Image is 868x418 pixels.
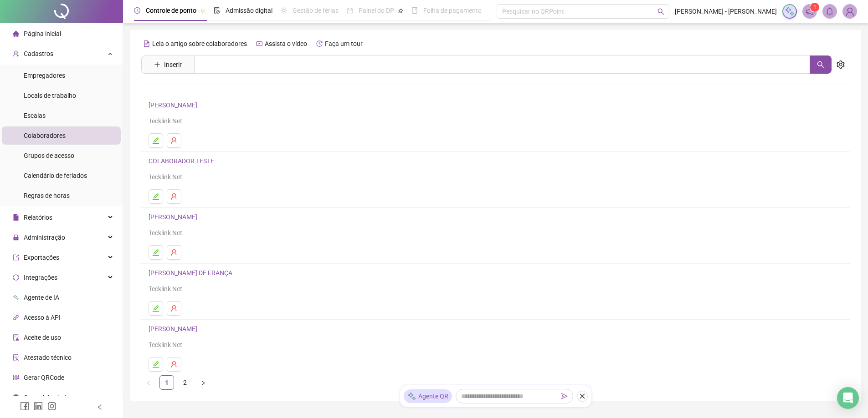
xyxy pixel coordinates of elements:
span: home [13,30,19,37]
span: info-circle [13,394,19,401]
span: bell [826,7,834,15]
span: file [13,214,19,221]
a: 1 [160,376,174,389]
span: history [316,40,323,47]
span: [PERSON_NAME] - [PERSON_NAME] [675,6,777,16]
span: sun [281,7,287,14]
div: Tecklink Net [149,172,842,182]
span: user-delete [170,193,178,200]
span: export [13,254,19,261]
span: setting [837,60,845,69]
span: Admissão digital [226,7,272,14]
span: instagram [47,402,56,411]
span: clock-circle [134,7,140,14]
span: search [817,61,824,68]
span: audit [13,334,19,341]
div: Tecklink Net [149,284,842,294]
a: [PERSON_NAME] [149,325,200,332]
img: sparkle-icon.fc2bf0ac1784a2077858766a79e2daf3.svg [785,6,795,16]
span: Central de ajuda [24,394,70,401]
span: Acesso à API [24,314,61,321]
span: Atestado técnico [24,354,72,361]
span: Controle de ponto [146,7,196,14]
span: pushpin [200,8,205,14]
span: Colaboradores [24,132,66,139]
span: edit [152,361,159,368]
button: Inserir [147,57,189,72]
span: user-delete [170,137,178,144]
div: Open Intercom Messenger [837,387,859,409]
span: edit [152,137,159,144]
span: Faça um tour [325,40,363,47]
a: [PERSON_NAME] [149,213,200,221]
span: Gestão de férias [293,7,339,14]
span: youtube [256,40,262,47]
img: sparkle-icon.fc2bf0ac1784a2077858766a79e2daf3.svg [407,392,416,401]
div: Tecklink Net [149,116,842,126]
li: 2 [178,375,192,390]
span: send [561,393,568,399]
span: Página inicial [24,30,61,37]
a: COLABORADOR TESTE [149,157,217,165]
img: 57830 [843,5,857,18]
span: Leia o artigo sobre colaboradores [152,40,247,47]
span: edit [152,193,159,200]
span: Calendário de feriados [24,172,87,179]
span: dashboard [347,7,353,14]
span: linkedin [34,402,43,411]
span: right [200,380,206,386]
span: facebook [20,402,29,411]
span: pushpin [398,8,403,14]
span: Aceite de uso [24,334,61,341]
span: file-text [144,40,150,47]
span: Integrações [24,274,57,281]
span: Gerar QRCode [24,374,64,381]
div: Tecklink Net [149,228,842,238]
span: Agente de IA [24,294,59,301]
span: 1 [813,4,817,10]
a: [PERSON_NAME] [149,101,200,109]
span: close [579,393,586,399]
span: Grupos de acesso [24,152,74,159]
span: user-add [13,50,19,57]
span: Exportações [24,254,59,261]
a: [PERSON_NAME] DE FRANÇA [149,269,235,277]
span: user-delete [170,361,178,368]
li: Próxima página [196,375,211,390]
span: Cadastros [24,50,53,57]
span: sync [13,274,19,281]
span: left [97,404,103,410]
span: book [411,7,418,14]
span: search [657,8,664,15]
span: Inserir [164,60,182,70]
span: Locais de trabalho [24,92,76,99]
button: left [141,375,156,390]
span: Regras de horas [24,192,70,199]
span: plus [154,61,160,68]
button: right [196,375,211,390]
li: 1 [159,375,174,390]
span: Escalas [24,112,46,119]
span: Administração [24,234,65,241]
span: left [146,380,151,386]
li: Página anterior [141,375,156,390]
span: file-done [214,7,220,14]
span: Empregadores [24,72,65,79]
span: edit [152,249,159,256]
div: Tecklink Net [149,340,842,350]
span: solution [13,354,19,361]
span: notification [806,7,814,15]
span: user-delete [170,305,178,312]
span: Folha de pagamento [423,7,482,14]
span: api [13,314,19,321]
span: lock [13,234,19,241]
div: Agente QR [404,389,452,403]
span: Painel do DP [359,7,394,14]
span: qrcode [13,374,19,381]
span: Assista o vídeo [265,40,307,47]
span: edit [152,305,159,312]
a: 2 [178,376,192,389]
span: Relatórios [24,214,52,221]
sup: 1 [810,3,819,12]
span: user-delete [170,249,178,256]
